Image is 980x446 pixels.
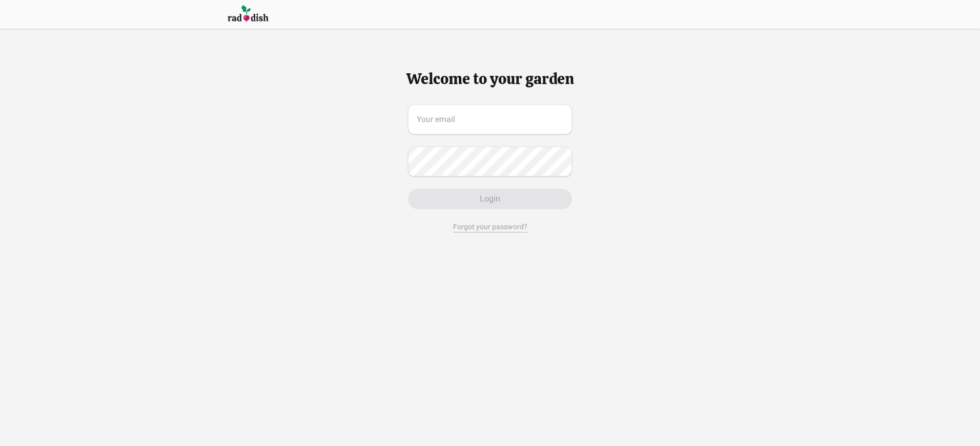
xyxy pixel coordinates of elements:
[408,105,572,134] input: Your email
[8,70,972,88] h1: Welcome to your garden
[453,221,527,233] div: Forgot your password?
[480,193,500,205] span: Login
[228,5,269,24] img: Raddish company logo
[408,189,572,209] button: Login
